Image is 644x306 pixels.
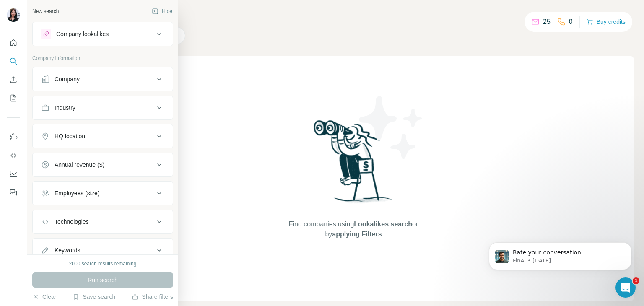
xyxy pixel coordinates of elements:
[543,17,551,27] p: 25
[55,189,99,197] div: Employees (size)
[7,91,20,106] button: My lists
[73,293,115,301] button: Save search
[476,225,644,283] iframe: Intercom notifications message
[633,277,639,284] span: 1
[56,30,109,38] div: Company lookalikes
[7,130,20,145] button: Use Surfe on LinkedIn
[7,54,20,69] button: Search
[69,260,137,267] div: 2000 search results remaining
[354,220,412,228] span: Lookalikes search
[569,17,573,27] p: 0
[7,72,20,87] button: Enrich CSV
[33,126,173,146] button: HQ location
[55,218,89,226] div: Technologies
[353,90,429,165] img: Surfe Illustration - Stars
[286,219,421,239] span: Find companies using or by
[7,35,20,50] button: Quick start
[332,231,382,238] span: applying Filters
[7,166,20,182] button: Dashboard
[587,16,626,28] button: Buy credits
[7,148,20,163] button: Use Surfe API
[55,161,104,169] div: Annual revenue ($)
[55,104,75,112] div: Industry
[33,212,173,232] button: Technologies
[33,98,173,118] button: Industry
[32,54,173,62] p: Company information
[310,118,397,211] img: Surfe Illustration - Woman searching with binoculars
[55,246,80,254] div: Keywords
[32,8,59,15] div: New search
[33,183,173,203] button: Employees (size)
[33,155,173,175] button: Annual revenue ($)
[615,277,636,298] iframe: Intercom live chat
[73,10,634,22] h4: Search
[55,75,80,83] div: Company
[32,293,56,301] button: Clear
[55,132,85,140] div: HQ location
[146,5,178,18] button: Hide
[7,185,20,200] button: Feedback
[33,24,173,44] button: Company lookalikes
[33,69,173,89] button: Company
[132,293,173,301] button: Share filters
[7,8,20,22] img: Avatar
[33,240,173,260] button: Keywords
